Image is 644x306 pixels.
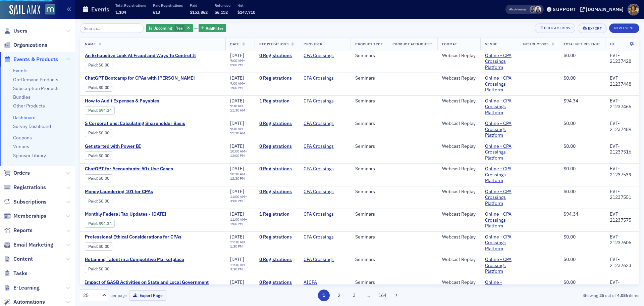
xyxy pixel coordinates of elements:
[99,85,109,90] span: $0.00
[304,42,322,46] span: Provider
[616,292,629,298] strong: 4,086
[392,42,433,46] span: Product Attributes
[85,189,198,195] span: Money Laundering 101 for CPAs
[115,9,126,15] span: 1,104
[85,129,112,137] div: Paid: 0 - $0
[485,98,514,116] a: Online - CPA Crossings Platform
[304,279,346,286] span: AICPA
[230,221,243,226] time: 1:00 PM
[88,244,97,249] a: Paid
[230,263,250,271] div: –
[563,98,578,104] span: $94.34
[610,42,614,46] span: ID
[259,189,294,195] a: 0 Registrations
[230,52,244,58] span: [DATE]
[85,166,198,172] span: ChatGPT for Accountants: 50+ Use Cases
[91,5,109,13] h1: Events
[88,199,97,204] a: Paid
[85,211,198,217] a: Monthly Federal Tax Updates - [DATE]
[442,257,476,263] div: Webcast Replay
[88,176,97,181] a: Paid
[534,6,541,13] span: Kelly Brown
[85,279,209,286] a: Impact of GASB Activities on State and Local Government
[230,149,250,158] div: –
[304,121,334,127] a: CPA Crossings
[88,153,99,158] span: :
[13,270,28,277] span: Tasks
[230,81,250,90] div: –
[230,234,244,240] span: [DATE]
[485,121,514,138] a: Online - CPA Crossings Platform
[377,290,388,301] button: 164
[230,267,243,271] time: 3:30 PM
[230,62,243,67] time: 5:00 PM
[99,62,109,68] span: $0.00
[610,279,634,291] div: EVT-20922933
[610,121,634,132] div: EVT-21237489
[563,166,576,172] span: $0.00
[578,24,607,33] button: Export
[85,121,198,127] a: S Corporations: Calculating Shareholder Basis
[85,174,112,182] div: Paid: 0 - $0
[304,257,334,263] a: CPA Crossings
[190,9,208,15] span: $153,862
[13,152,46,159] a: Sponsor Library
[259,234,294,240] a: 0 Registrations
[485,166,514,184] a: Online - CPA Crossings Platform
[485,143,514,161] a: Online - CPA Crossings Platform
[442,53,476,59] div: Webcast Replay
[88,62,97,68] a: Paid
[458,292,639,298] div: Showing out of items
[4,227,33,234] a: Reports
[153,3,183,8] p: Paid Registrations
[9,5,40,15] img: SailAMX
[88,130,97,135] a: Paid
[85,84,112,92] div: Paid: 0 - $0
[588,27,602,30] div: Export
[355,211,383,217] div: Seminars
[85,143,198,149] span: Get started with Power BI
[259,257,294,263] a: 0 Registrations
[355,189,383,195] div: Seminars
[85,151,112,160] div: Paid: 0 - $0
[85,42,96,46] span: Name
[85,234,198,240] span: Professional Ethical Considerations for CPAs
[85,257,198,263] span: Retaining Talent in a Competitive Marketplace
[230,98,244,104] span: [DATE]
[610,189,634,201] div: EVT-21237551
[230,131,245,135] time: 11:30 AM
[88,266,97,271] a: Paid
[304,189,334,195] a: CPA Crossings
[304,75,346,81] span: CPA Crossings
[485,53,514,71] a: Online - CPA Crossings Platform
[85,75,198,81] span: ChatGPT Bootcamp for CPAs with John Higgins
[99,176,109,181] span: $0.00
[230,256,244,262] span: [DATE]
[129,290,166,301] button: Export Page
[230,239,245,244] time: 11:30 AM
[230,103,243,108] time: 9:30 AM
[215,9,228,15] span: $6,152
[85,106,115,114] div: Paid: 1 - $9434
[304,143,334,149] a: CPA Crossings
[13,184,46,191] span: Registrations
[176,25,183,31] span: Yes
[364,292,373,298] span: …
[259,143,294,149] a: 0 Registrations
[13,77,58,83] a: On-Demand Products
[304,98,346,104] span: CPA Crossings
[88,85,97,90] a: Paid
[230,75,244,81] span: [DATE]
[304,189,346,195] span: CPA Crossings
[88,221,97,226] a: Paid
[230,172,245,176] time: 10:30 AM
[85,265,112,273] div: Paid: 0 - $0
[230,199,243,203] time: 3:00 PM
[442,234,476,240] div: Webcast Replay
[230,172,250,181] div: –
[304,53,334,59] a: CPA Crossings
[355,143,383,149] div: Seminars
[610,211,634,223] div: EVT-21237575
